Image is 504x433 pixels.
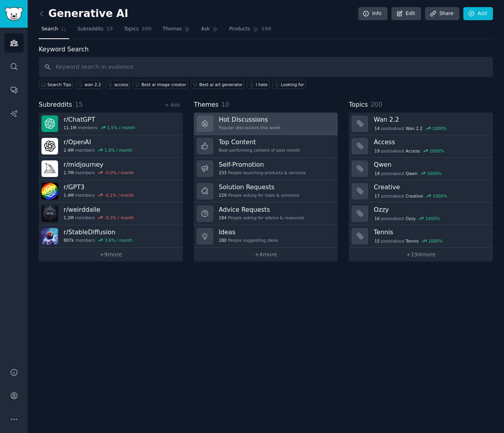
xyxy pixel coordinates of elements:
[64,183,134,191] h3: r/ GPT3
[374,192,448,200] div: post s about
[247,80,269,89] a: I hate
[374,205,487,214] h3: Ozzy
[219,237,227,243] span: 180
[64,170,74,175] span: 1.7M
[219,215,227,220] span: 184
[219,115,280,124] h3: Hot Discussions
[124,26,139,33] span: Topics
[64,237,74,243] span: 807k
[106,26,113,33] span: 15
[219,170,306,175] div: People launching products & services
[374,115,487,124] h3: Wan 2.2
[163,26,182,33] span: Themes
[199,82,243,87] div: Best ai art generator
[39,203,183,225] a: r/weirddalle1.2Mmembers-0.2% / month
[406,126,423,131] span: Wan 2.2
[39,158,183,180] a: r/midjourney1.7Mmembers-0.0% / month
[105,192,134,198] div: -0.1 % / month
[85,82,101,87] div: wan 2.2
[432,126,447,131] div: 1000 %
[105,170,134,175] div: -0.0 % / month
[39,113,183,135] a: r/ChatGPT11.1Mmembers1.5% / month
[64,147,133,153] div: members
[41,26,58,33] span: Search
[141,82,186,87] div: Best ai image creator
[429,148,444,154] div: 1000 %
[219,125,280,130] div: Popular discussions this week
[374,216,380,221] span: 16
[358,7,387,21] a: Info
[194,158,338,180] a: Self-Promotion233People launching products & services
[160,23,193,39] a: Themes
[374,215,440,222] div: post s about
[41,228,58,245] img: StableDiffusion
[374,228,487,236] h3: Tennis
[64,237,133,243] div: members
[64,115,135,124] h3: r/ ChatGPT
[374,193,380,199] span: 17
[194,180,338,203] a: Solution Requests229People asking for tools & solutions
[39,45,88,53] label: Keyword Search
[39,100,72,110] span: Subreddits
[39,57,493,77] input: Keyword search in audience
[105,147,133,153] div: 1.6 % / month
[105,237,133,243] div: 3.6 % / month
[374,160,487,169] h3: Qwen
[374,126,380,131] span: 14
[41,115,58,132] img: ChatGPT
[219,215,305,220] div: People asking for advice & resources
[41,138,58,154] img: OpenAI
[41,160,58,177] img: midjourney
[39,23,69,39] a: Search
[39,135,183,158] a: r/OpenAI2.4Mmembers1.6% / month
[219,205,305,214] h3: Advice Requests
[64,228,133,236] h3: r/ StableDiffusion
[226,23,274,39] a: Products390
[219,170,227,175] span: 233
[5,7,23,21] img: GummySearch logo
[374,237,443,245] div: post s about
[281,82,304,87] div: Looking for
[194,113,338,135] a: Hot DiscussionsPopular discussions this week
[39,80,73,89] button: Search Tips
[349,135,493,158] a: Access19postsaboutAccess1000%
[256,82,267,87] div: I hate
[425,7,459,21] a: Share
[165,102,180,108] a: + Add
[463,7,493,21] a: Add
[201,26,210,33] span: Ask
[349,180,493,203] a: Creative17postsaboutCreative1000%
[374,238,380,244] span: 15
[406,216,416,221] span: Ozzy
[219,138,300,146] h3: Top Content
[219,147,300,153] div: Best-performing content of past month
[219,192,299,198] div: People asking for tools & solutions
[121,23,154,39] a: Topics200
[64,205,134,214] h3: r/ weirddalle
[107,125,135,130] div: 1.5 % / month
[41,183,58,200] img: GPT3
[64,170,134,175] div: members
[406,148,420,154] span: Access
[433,193,447,199] div: 1000 %
[428,238,443,244] div: 1000 %
[64,192,134,198] div: members
[425,216,440,221] div: 1000 %
[64,147,74,153] span: 2.4M
[221,101,229,108] span: 10
[427,171,442,176] div: 1000 %
[64,125,135,130] div: members
[349,248,493,262] a: +194more
[141,26,152,33] span: 200
[75,101,83,108] span: 15
[39,248,183,262] a: +9more
[198,23,221,39] a: Ask
[349,100,368,110] span: Topics
[374,147,445,154] div: post s about
[47,82,71,87] span: Search Tips
[349,158,493,180] a: Qwen18postsaboutQwen1000%
[374,170,442,177] div: post s about
[219,183,299,191] h3: Solution Requests
[133,80,188,89] a: Best ai image creator
[39,180,183,203] a: r/GPT31.4Mmembers-0.1% / month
